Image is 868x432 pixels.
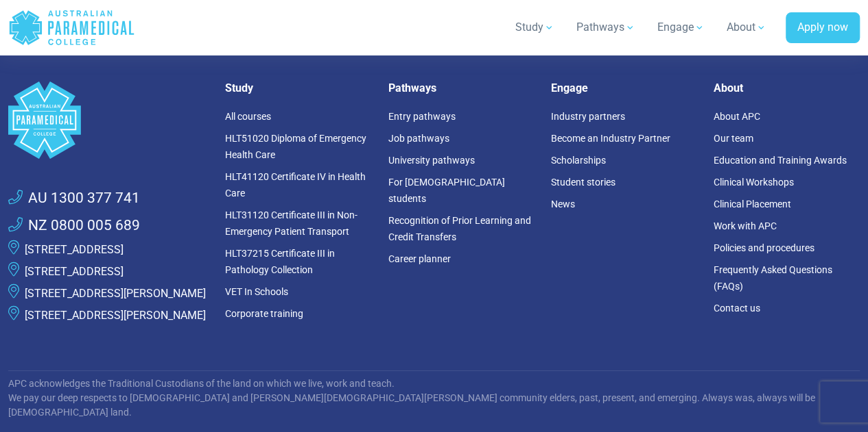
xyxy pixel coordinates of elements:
[714,81,860,94] h5: About
[649,8,713,47] a: Engage
[714,242,814,253] a: Policies and procedures
[8,377,860,420] p: APC acknowledges the Traditional Custodians of the land on which we live, work and teach. We pay ...
[714,133,753,144] a: Our team
[8,188,140,209] a: AU 1300 377 741
[551,177,615,188] a: Student stories
[714,303,760,314] a: Contact us
[25,243,124,256] a: [STREET_ADDRESS]
[714,199,791,209] a: Clinical Placement
[714,264,832,292] a: Frequently Asked Questions (FAQs)
[388,133,449,144] a: Job pathways
[225,171,366,199] a: HLT41120 Certificate IV in Health Care
[388,253,450,264] a: Career planner
[551,133,670,144] a: Become an Industry Partner
[551,81,697,94] h5: Engage
[388,215,530,242] a: Recognition of Prior Learning and Credit Transfers
[8,81,209,159] a: Space
[551,155,606,166] a: Scholarships
[25,265,124,278] a: [STREET_ADDRESS]
[568,8,644,47] a: Pathways
[225,248,335,275] a: HLT37215 Certificate III in Pathology Collection
[388,81,534,94] h5: Pathways
[714,177,794,188] a: Clinical Workshops
[25,309,206,322] a: [STREET_ADDRESS][PERSON_NAME]
[786,12,860,44] a: Apply now
[718,8,775,47] a: About
[8,215,140,237] a: NZ 0800 005 689
[225,308,303,319] a: Corporate training
[551,199,575,209] a: News
[388,177,504,204] a: For [DEMOGRAPHIC_DATA] students
[714,111,760,122] a: About APC
[388,155,474,166] a: University pathways
[25,287,206,300] a: [STREET_ADDRESS][PERSON_NAME]
[225,111,271,122] a: All courses
[714,155,847,166] a: Education and Training Awards
[225,286,288,297] a: VET In Schools
[714,220,777,231] a: Work with APC
[507,8,563,47] a: Study
[388,111,455,122] a: Entry pathways
[225,209,357,237] a: HLT31120 Certificate III in Non-Emergency Patient Transport
[225,81,371,94] h5: Study
[225,133,366,160] a: HLT51020 Diploma of Emergency Health Care
[551,111,625,122] a: Industry partners
[8,5,135,50] a: Australian Paramedical College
